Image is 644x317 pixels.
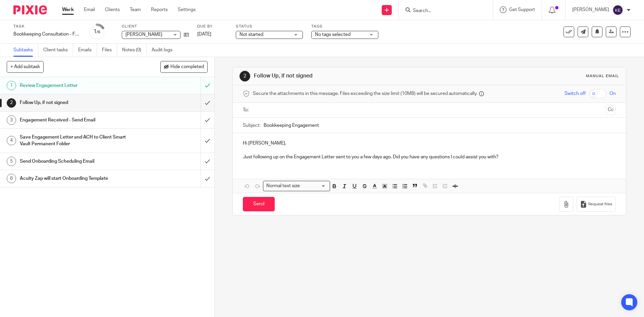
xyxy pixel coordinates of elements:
div: 5 [7,157,16,166]
label: Client [122,24,189,29]
a: Subtasks [13,44,38,57]
div: 2 [239,71,250,82]
div: Bookkeeping Consultation - Follow up [13,31,80,38]
button: Hide completed [160,61,208,72]
a: Email [84,6,95,13]
span: [PERSON_NAME] [125,32,162,37]
h1: Engagement Received - Send Email [20,115,136,125]
label: To: [243,107,250,113]
a: Reports [151,6,168,13]
div: 3 [7,115,16,125]
h1: Follow Up, if not signed [20,98,136,108]
h1: Follow Up, if not signed [254,72,444,80]
a: Client tasks [43,44,73,57]
label: Subject: [243,122,260,129]
a: Team [130,6,141,13]
p: Hi [PERSON_NAME], [243,140,615,147]
span: Hide completed [170,64,204,70]
button: Request files [577,197,615,212]
span: Request files [588,202,612,207]
div: 4 [7,136,16,145]
h1: Save Engagement Letter and ACH to Client Smart Vault Permanent Folder [20,132,136,149]
span: Get Support [509,7,535,12]
img: Pixie [13,5,47,14]
span: [DATE] [197,32,211,37]
a: Settings [178,6,196,13]
div: 2 [7,98,16,108]
a: Clients [105,6,120,13]
a: Work [62,6,74,13]
a: Audit logs [152,44,177,57]
h1: Acuity Zap will start Onboarding Template [20,173,136,183]
label: Status [236,24,303,29]
img: svg%3E [612,5,623,15]
span: Not started [239,32,263,37]
input: Search [412,8,473,14]
span: Switch off [565,90,586,97]
span: No tags selected [315,32,351,37]
span: Normal text size [265,182,301,190]
h1: Send Onboarding Scheduling Email [20,156,136,166]
button: Cc [606,105,616,115]
span: Secure the attachments in this message. Files exceeding the size limit (10MB) will be secured aut... [253,90,477,97]
div: Manual email [586,73,619,79]
a: Notes (0) [122,44,147,57]
div: 6 [7,174,16,183]
small: /6 [97,30,100,34]
p: Just following up on the Engagement Letter sent to you a few days ago. Did you have any questions... [243,154,615,160]
div: 1 [94,28,100,36]
a: Emails [78,44,97,57]
a: Files [102,44,117,57]
span: On [609,90,616,97]
p: [PERSON_NAME] [572,6,609,13]
div: Search for option [263,181,330,191]
label: Task [13,24,80,29]
h1: Review Engagement Letter [20,81,136,91]
label: Due by [197,24,227,29]
input: Search for option [302,182,326,190]
label: Tags [311,24,378,29]
button: + Add subtask [7,61,44,72]
input: Send [243,197,275,211]
div: 1 [7,81,16,90]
